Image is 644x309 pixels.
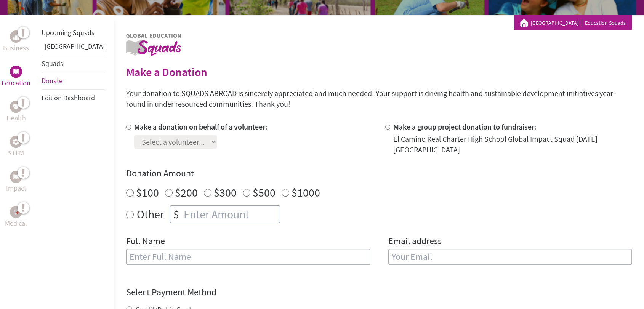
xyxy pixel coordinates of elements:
[126,34,181,56] img: logo-education.png
[182,206,280,223] input: Enter Amount
[10,66,22,78] div: Education
[3,30,29,53] a: BusinessBusiness
[8,148,24,159] p: STEM
[2,66,30,88] a: EducationEducation
[6,171,26,194] a: ImpactImpact
[13,209,19,215] img: Medical
[13,69,19,74] img: Education
[136,185,159,200] label: $100
[10,101,22,113] div: Health
[42,28,95,37] a: Upcoming Squads
[6,183,26,194] p: Impact
[292,185,320,200] label: $1000
[6,101,26,123] a: HealthHealth
[126,235,165,249] label: Full Name
[8,136,24,159] a: STEMSTEM
[42,41,105,55] li: Belize
[10,206,22,218] div: Medical
[13,139,19,145] img: STEM
[2,78,30,88] p: Education
[13,104,19,109] img: Health
[42,90,105,106] li: Edit on Dashboard
[393,134,632,155] div: El Camino Real Charter High School Global Impact Squad [DATE] [GEOGRAPHIC_DATA]
[10,136,22,148] div: STEM
[253,185,276,200] label: $500
[126,286,632,298] h4: Select Payment Method
[393,122,537,131] label: Make a group project donation to fundraiser:
[126,249,370,265] input: Enter Full Name
[10,171,22,183] div: Impact
[126,65,632,79] h2: Make a Donation
[520,19,626,27] div: Education Squads
[388,235,442,249] label: Email address
[126,167,632,179] h4: Donation Amount
[126,88,632,109] p: Your donation to SQUADS ABROAD is sincerely appreciated and much needed! Your support is driving ...
[170,206,182,223] div: $
[134,122,268,131] label: Make a donation on behalf of a volunteer:
[42,76,62,85] a: Donate
[10,30,22,43] div: Business
[42,55,105,72] li: Squads
[42,93,95,102] a: Edit on Dashboard
[45,42,105,51] a: [GEOGRAPHIC_DATA]
[13,174,19,179] img: Impact
[388,249,632,265] input: Your Email
[3,43,29,53] p: Business
[13,34,19,40] img: Business
[137,205,164,223] label: Other
[531,19,582,27] a: [GEOGRAPHIC_DATA]
[42,59,63,68] a: Squads
[214,185,237,200] label: $300
[42,24,105,41] li: Upcoming Squads
[5,218,27,229] p: Medical
[175,185,198,200] label: $200
[6,113,26,123] p: Health
[42,72,105,90] li: Donate
[5,206,27,229] a: MedicalMedical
